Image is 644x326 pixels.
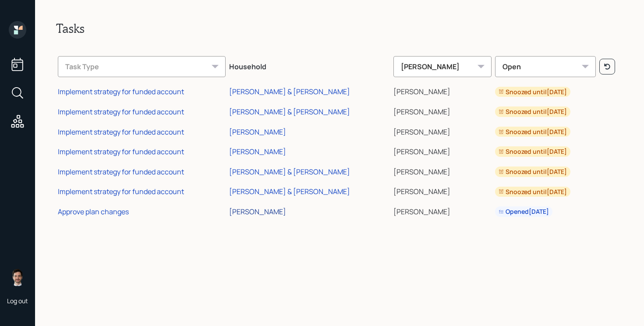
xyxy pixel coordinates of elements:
div: Task Type [58,56,226,77]
div: Implement strategy for funded account [58,147,184,156]
div: Snoozed until [DATE] [499,107,567,116]
div: Opened [DATE] [499,207,549,216]
div: [PERSON_NAME] & [PERSON_NAME] [229,107,350,117]
td: [PERSON_NAME] [392,81,493,101]
div: Open [495,56,596,77]
div: Implement strategy for funded account [58,167,184,177]
div: Implement strategy for funded account [58,87,184,96]
h2: Tasks [56,21,623,36]
div: Implement strategy for funded account [58,127,184,137]
div: Approve plan changes [58,207,129,216]
div: [PERSON_NAME] & [PERSON_NAME] [229,87,350,96]
div: Log out [7,297,28,305]
div: Implement strategy for funded account [58,187,184,196]
td: [PERSON_NAME] [392,140,493,160]
div: Snoozed until [DATE] [499,88,567,96]
td: [PERSON_NAME] [392,181,493,201]
div: [PERSON_NAME] & [PERSON_NAME] [229,187,350,196]
div: [PERSON_NAME] [229,207,286,216]
div: Implement strategy for funded account [58,107,184,117]
div: Snoozed until [DATE] [499,188,567,196]
div: Snoozed until [DATE] [499,147,567,156]
div: [PERSON_NAME] [393,56,492,77]
div: [PERSON_NAME] [229,147,286,156]
td: [PERSON_NAME] [392,120,493,141]
td: [PERSON_NAME] [392,200,493,220]
td: [PERSON_NAME] [392,100,493,120]
td: [PERSON_NAME] [392,160,493,181]
div: Snoozed until [DATE] [499,128,567,136]
div: Snoozed until [DATE] [499,167,567,176]
img: jonah-coleman-headshot.png [9,269,26,286]
div: [PERSON_NAME] & [PERSON_NAME] [229,167,350,177]
div: [PERSON_NAME] [229,127,286,137]
th: Household [227,50,392,81]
